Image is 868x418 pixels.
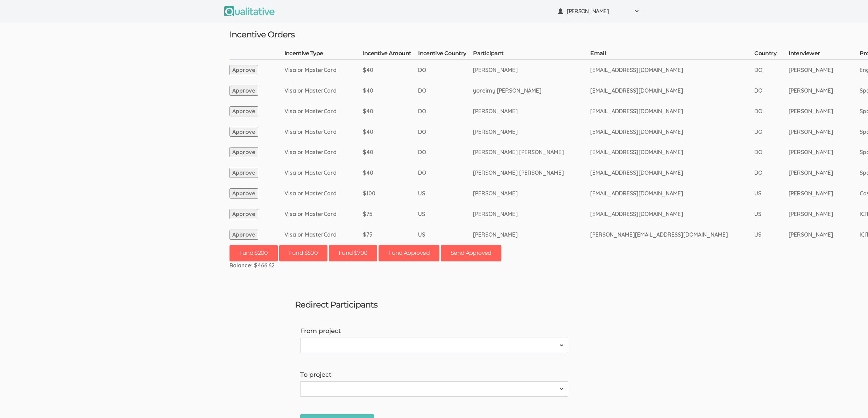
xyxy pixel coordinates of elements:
td: yoreimy [PERSON_NAME] [473,80,590,101]
td: [PERSON_NAME] [789,142,860,163]
td: [PERSON_NAME] [789,224,860,245]
label: From project [300,327,568,336]
td: [EMAIL_ADDRESS][DOMAIN_NAME] [590,163,754,183]
td: DO [418,142,473,163]
td: [PERSON_NAME] [473,204,590,224]
td: $100 [363,183,418,204]
td: DO [418,80,473,101]
td: [PERSON_NAME] [473,224,590,245]
div: Balance: $466.62 [230,261,639,269]
td: [EMAIL_ADDRESS][DOMAIN_NAME] [590,122,754,142]
td: [EMAIL_ADDRESS][DOMAIN_NAME] [590,101,754,122]
td: $75 [363,204,418,224]
td: US [754,224,789,245]
td: [PERSON_NAME] [789,80,860,101]
td: DO [754,142,789,163]
td: [PERSON_NAME] [789,183,860,204]
td: $40 [363,122,418,142]
th: Email [590,50,754,59]
button: Fund $700 [329,245,377,261]
td: Visa or MasterCard [284,80,363,101]
td: [PERSON_NAME] [789,204,860,224]
button: [PERSON_NAME] [553,3,644,19]
td: [PERSON_NAME] [PERSON_NAME] [473,142,590,163]
td: DO [754,60,789,80]
td: [PERSON_NAME] [789,101,860,122]
td: [EMAIL_ADDRESS][DOMAIN_NAME] [590,142,754,163]
td: DO [754,163,789,183]
label: To project [300,370,568,380]
td: [PERSON_NAME] [789,122,860,142]
td: Visa or MasterCard [284,163,363,183]
td: $40 [363,60,418,80]
h3: Redirect Participants [295,300,573,309]
td: US [754,204,789,224]
td: [PERSON_NAME] [789,60,860,80]
td: US [418,204,473,224]
button: Approve [230,209,258,219]
button: Approve [230,188,258,199]
td: Visa or MasterCard [284,101,363,122]
td: [PERSON_NAME][EMAIL_ADDRESS][DOMAIN_NAME] [590,224,754,245]
td: DO [418,122,473,142]
h3: Incentive Orders [230,30,639,39]
td: Visa or MasterCard [284,60,363,80]
td: DO [754,101,789,122]
iframe: Chat Widget [833,384,868,418]
button: Fund Approved [379,245,439,261]
button: Send Approved [441,245,501,261]
td: DO [418,101,473,122]
td: Visa or MasterCard [284,224,363,245]
button: Approve [230,127,258,137]
td: Visa or MasterCard [284,122,363,142]
td: [PERSON_NAME] [PERSON_NAME] [473,163,590,183]
td: Visa or MasterCard [284,204,363,224]
td: US [754,183,789,204]
td: $40 [363,142,418,163]
button: Approve [230,230,258,240]
td: US [418,183,473,204]
td: [PERSON_NAME] [473,122,590,142]
td: [PERSON_NAME] [473,183,590,204]
img: Qualitative [224,6,275,16]
span: [PERSON_NAME] [567,7,630,15]
button: Fund $500 [279,245,327,261]
th: Participant [473,50,590,59]
td: DO [754,80,789,101]
td: $40 [363,80,418,101]
td: Visa or MasterCard [284,183,363,204]
button: Fund $200 [230,245,278,261]
td: [PERSON_NAME] [473,101,590,122]
td: US [418,224,473,245]
th: Country [754,50,789,59]
button: Approve [230,86,258,96]
td: [EMAIL_ADDRESS][DOMAIN_NAME] [590,183,754,204]
td: [PERSON_NAME] [473,60,590,80]
td: DO [418,163,473,183]
th: Interviewer [789,50,860,59]
th: Incentive Country [418,50,473,59]
th: Incentive Amount [363,50,418,59]
td: DO [754,122,789,142]
button: Approve [230,65,258,75]
button: Approve [230,106,258,116]
td: [EMAIL_ADDRESS][DOMAIN_NAME] [590,60,754,80]
td: [EMAIL_ADDRESS][DOMAIN_NAME] [590,80,754,101]
button: Approve [230,147,258,157]
td: $75 [363,224,418,245]
td: [EMAIL_ADDRESS][DOMAIN_NAME] [590,204,754,224]
td: Visa or MasterCard [284,142,363,163]
th: Incentive Type [284,50,363,59]
td: $40 [363,163,418,183]
td: [PERSON_NAME] [789,163,860,183]
td: $40 [363,101,418,122]
td: DO [418,60,473,80]
button: Approve [230,168,258,178]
